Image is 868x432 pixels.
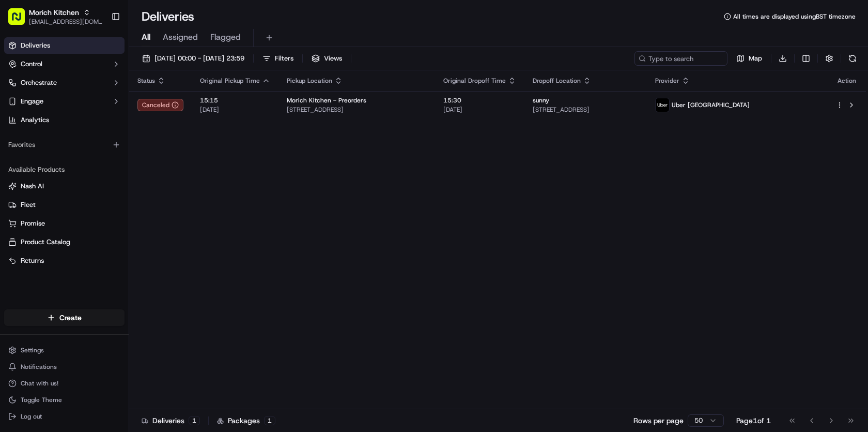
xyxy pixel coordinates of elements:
button: [DATE] 00:00 - [DATE] 23:59 [137,51,249,66]
span: 15:15 [200,96,270,105]
div: 1 [264,416,275,425]
span: All [142,31,150,43]
button: Views [307,51,347,66]
span: Fleet [21,200,36,210]
div: Packages [217,415,275,426]
span: Returns [21,256,44,265]
p: Rows per page [633,415,684,426]
span: [DATE] [200,106,270,114]
span: Chat with us! [21,379,58,388]
span: Morich Kitchen - Preorders [287,96,366,105]
span: Settings [21,346,44,354]
div: Available Products [4,161,125,178]
a: Nash AI [8,182,120,191]
button: Product Catalog [4,234,125,250]
span: [DATE] 00:00 - [DATE] 23:59 [154,54,244,63]
span: [STREET_ADDRESS] [533,106,638,114]
button: Nash AI [4,178,125,195]
span: Map [749,54,762,63]
span: Original Pickup Time [200,77,260,85]
div: Deliveries [142,415,200,426]
input: Type to search [634,51,727,66]
button: Engage [4,93,125,110]
span: Uber [GEOGRAPHIC_DATA] [672,101,750,109]
div: 1 [189,416,200,425]
span: Orchestrate [21,78,57,87]
span: Nash AI [21,182,44,191]
span: Provider [655,77,679,85]
span: sunny [533,96,549,105]
button: Fleet [4,197,125,213]
span: Create [59,312,82,323]
span: All times are displayed using BST timezone [733,12,856,21]
span: Flagged [210,31,241,43]
span: Pickup Location [287,77,332,85]
div: Favorites [4,137,125,153]
button: Orchestrate [4,75,125,91]
button: Returns [4,252,125,269]
span: Product Catalog [21,237,70,247]
div: Action [836,77,858,85]
button: Map [732,51,767,66]
button: Refresh [845,51,860,66]
button: Promise [4,215,125,232]
span: Filters [275,54,293,63]
button: Control [4,56,125,72]
span: Assigned [163,31,198,43]
img: uber-new-logo.jpeg [656,98,669,112]
button: Settings [4,343,125,357]
button: [EMAIL_ADDRESS][DOMAIN_NAME] [29,18,103,26]
a: Analytics [4,112,125,128]
h1: Deliveries [142,8,194,25]
span: [DATE] [443,106,516,114]
button: Toggle Theme [4,393,125,407]
span: Toggle Theme [21,396,62,404]
span: Deliveries [21,41,50,50]
span: Control [21,59,42,69]
button: Log out [4,409,125,424]
span: [STREET_ADDRESS] [287,106,427,114]
span: 15:30 [443,96,516,105]
span: Engage [21,97,43,106]
span: Notifications [21,363,57,371]
span: Original Dropoff Time [443,77,506,85]
button: Filters [258,51,298,66]
a: Returns [8,256,120,265]
a: Fleet [8,200,120,210]
button: Notifications [4,360,125,374]
span: Dropoff Location [533,77,581,85]
span: Status [137,77,155,85]
a: Product Catalog [8,237,120,247]
a: Deliveries [4,37,125,54]
span: Promise [21,219,45,228]
button: Morich Kitchen[EMAIL_ADDRESS][DOMAIN_NAME] [4,4,107,29]
span: Views [324,54,342,63]
button: Create [4,309,125,326]
button: Chat with us! [4,376,125,391]
button: Morich Kitchen [29,7,79,18]
span: Log out [21,412,42,421]
div: Page 1 of 1 [736,415,771,426]
button: Canceled [137,99,183,111]
span: Analytics [21,115,49,125]
a: Promise [8,219,120,228]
